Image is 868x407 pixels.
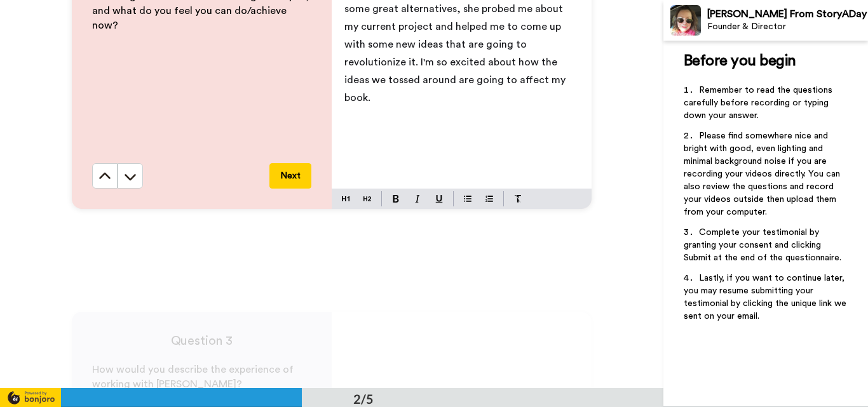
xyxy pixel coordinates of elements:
span: Lastly, if you want to continue later, you may resume submitting your testimonial by clicking the... [684,274,849,321]
div: [PERSON_NAME] From StoryADay [707,8,867,20]
img: heading-one-block.svg [342,194,349,204]
img: heading-two-block.svg [363,194,371,204]
img: italic-mark.svg [415,195,420,203]
img: underline-mark.svg [435,195,443,203]
span: Complete your testimonial by granting your consent and clicking Submit at the end of the question... [684,228,841,262]
span: Please find somewhere nice and bright with good, even lighting and minimal background noise if yo... [684,131,843,217]
img: Profile Image [670,5,701,36]
img: numbered-block.svg [485,194,493,204]
span: Remember to read the questions carefully before recording or typing down your answer. [684,86,835,120]
img: bulleted-block.svg [464,194,471,204]
div: Founder & Director [707,22,867,32]
img: clear-format.svg [514,195,522,203]
span: Before you begin [684,53,796,69]
img: bold-mark.svg [393,195,399,203]
button: Next [269,163,311,189]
